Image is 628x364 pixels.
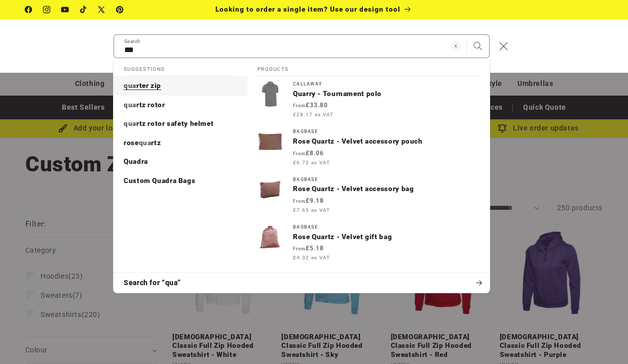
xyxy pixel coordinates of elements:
[293,129,479,134] div: Bagbase
[124,139,139,147] span: rose
[293,199,306,204] span: From
[445,35,467,57] button: Clear search term
[114,96,247,115] a: quartz rotor
[454,255,628,364] iframe: Chat Widget
[124,101,136,109] mark: qua
[257,177,283,202] img: Velvet accessory bag
[124,278,181,288] span: Search for “qua”
[293,151,306,156] span: From
[247,124,490,171] a: BagbaseRose Quartz - Velvet accessory pouch From£8.06 £6.72 ex VAT
[467,35,489,57] button: Search
[293,150,324,157] strong: £8.06
[124,139,161,148] p: rose quartz
[293,224,479,230] div: Bagbase
[151,139,161,147] span: rtz
[124,119,213,128] p: quartz rotor safety helmet
[293,177,479,183] div: Bagbase
[293,89,479,99] p: Quarry - Tournament polo
[124,119,136,127] mark: qua
[124,59,237,77] h2: Suggestions
[492,35,514,57] button: Close
[247,172,490,219] a: BagbaseRose Quartz - Velvet accessory bag From£9.18 £7.65 ex VAT
[247,76,490,124] a: CallawayQuarry - Tournament polo From£33.80 £28.17 ex VAT
[114,76,247,96] a: quarter zip
[124,81,161,90] p: quarter zip
[215,5,400,13] span: Looking to order a single item? Use our design tool
[247,219,490,267] a: BagbaseRose Quartz - Velvet gift bag From£5.18 £4.32 ex VAT
[293,111,334,118] span: £28.17 ex VAT
[114,114,247,133] a: quartz rotor safety helmet
[293,233,479,242] p: Rose Quartz - Velvet gift bag
[124,176,195,186] p: Custom Quadra Bags
[293,254,330,261] span: £4.32 ex VAT
[293,245,324,252] strong: £5.18
[139,139,152,147] mark: qua
[257,59,479,77] h2: Products
[124,101,165,110] p: quartz rotor
[293,103,306,108] span: From
[293,159,330,166] span: £6.72 ex VAT
[293,102,328,109] strong: £33.80
[293,197,324,204] strong: £9.18
[293,246,306,251] span: From
[293,137,479,146] p: Rose Quartz - Velvet accessory pouch
[114,133,247,153] a: rose quartz
[114,171,247,191] a: Custom Quadra Bags
[293,185,479,194] p: Rose Quartz - Velvet accessory bag
[257,224,283,250] img: Velvet gift bag
[257,81,283,107] img: Tournament polo
[114,152,247,171] a: Quadra
[293,81,479,87] div: Callaway
[136,81,161,89] span: rter zip
[124,81,136,89] mark: qua
[124,157,148,166] p: Quadra
[136,101,165,109] span: rtz rotor
[293,206,330,214] span: £7.65 ex VAT
[136,119,214,127] span: rtz rotor safety helmet
[257,129,283,154] img: Velvet accessory pouch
